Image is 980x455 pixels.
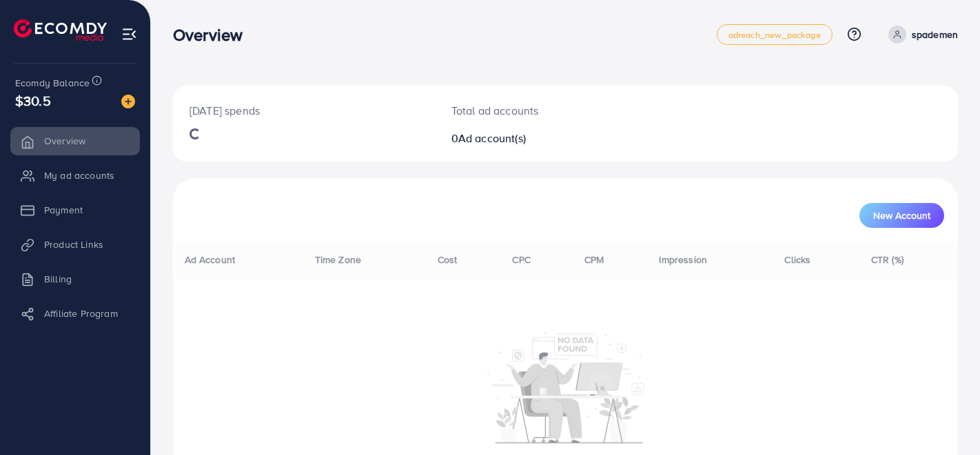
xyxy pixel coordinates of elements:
[912,26,958,43] p: spademen
[15,90,51,110] span: $30.5
[190,102,418,119] p: [DATE] spends
[873,211,930,220] span: New Account
[173,25,254,45] h3: Overview
[728,30,821,39] span: adreach_new_package
[717,24,833,45] a: adreach_new_package
[121,26,137,42] img: menu
[14,19,107,41] img: logo
[451,102,615,119] p: Total ad accounts
[451,132,615,145] h2: 0
[859,203,944,228] button: New Account
[883,26,958,43] a: spademen
[121,95,135,108] img: image
[15,76,90,90] span: Ecomdy Balance
[458,130,526,146] span: Ad account(s)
